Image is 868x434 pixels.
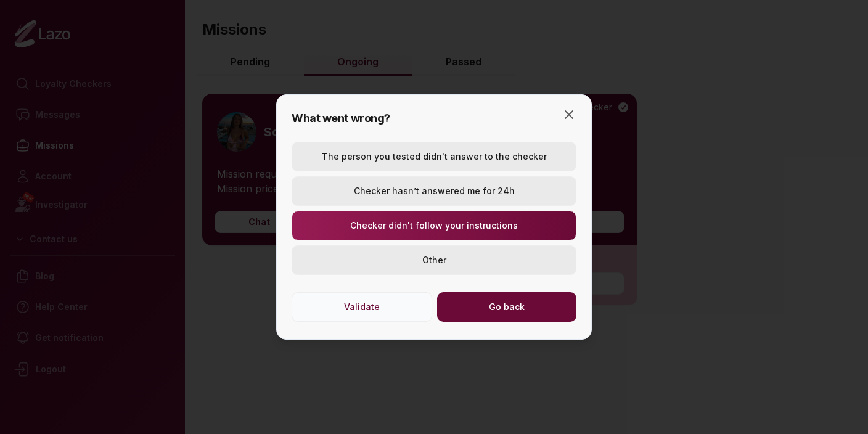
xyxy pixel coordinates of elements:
button: Validate [292,292,432,322]
button: Checker didn't follow your instructions [292,211,576,240]
button: Checker hasn’t answered me for 24h [292,176,576,206]
button: Go back [437,292,576,322]
button: Other [292,245,576,275]
h2: What went wrong? [292,110,576,127]
button: The person you tested didn't answer to the checker [292,142,576,171]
